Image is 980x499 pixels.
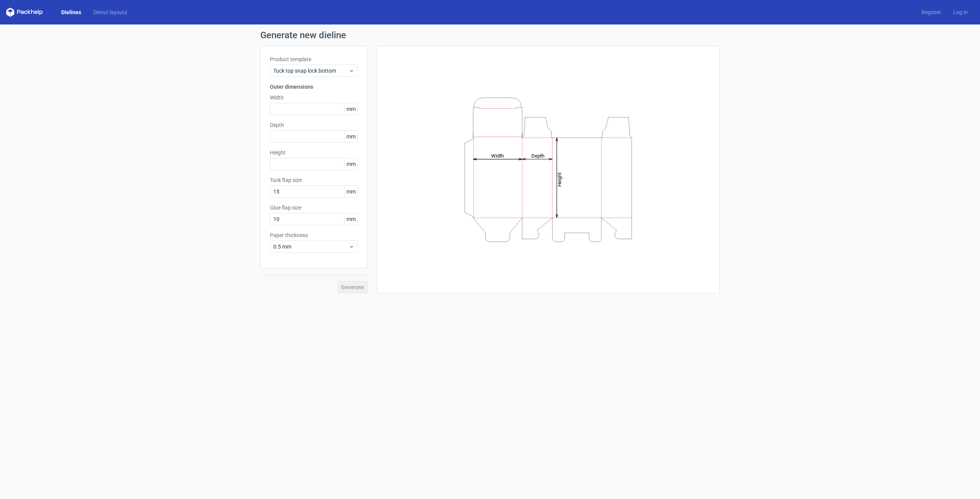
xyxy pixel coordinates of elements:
label: Glue flap size [270,204,358,211]
label: Height [270,149,358,156]
h3: Outer dimensions [270,83,358,91]
label: Tuck flap size [270,176,358,184]
tspan: Height [557,172,562,186]
span: mm [344,131,358,142]
span: Tuck top snap lock bottom [273,67,349,75]
tspan: Depth [531,153,544,158]
label: Product template [270,55,358,63]
span: mm [344,103,358,115]
label: Depth [270,121,358,129]
span: 0.5 mm [273,243,349,250]
a: Dielines [55,8,87,16]
span: mm [344,186,358,197]
a: Register [915,8,947,16]
span: mm [344,158,358,170]
a: Log in [947,8,974,16]
label: Paper thickness [270,231,358,239]
h1: Generate new dieline [260,31,720,40]
a: Diecut layouts [87,8,133,16]
span: mm [344,213,358,225]
tspan: Width [491,153,504,158]
label: Width [270,94,358,101]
